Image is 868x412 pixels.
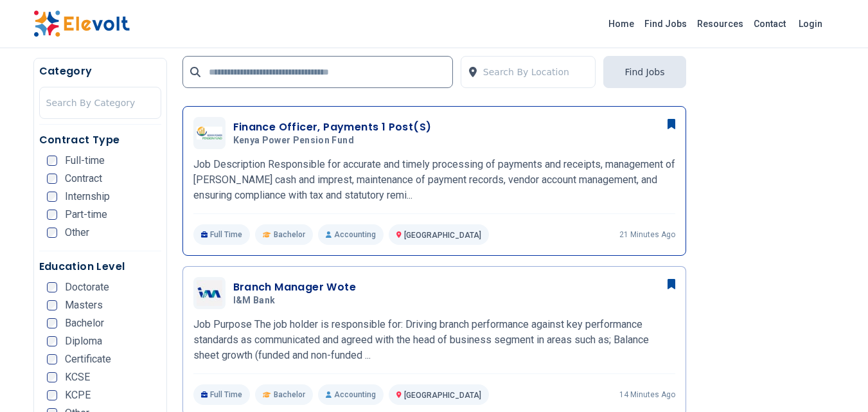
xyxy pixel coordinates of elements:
[233,295,276,307] span: I&M Bank
[39,132,161,148] h5: Contract Type
[603,56,686,88] button: Find Jobs
[47,228,57,238] input: Other
[619,390,675,400] p: 14 minutes ago
[193,384,251,405] p: Full Time
[193,157,675,203] p: Job Description Responsible for accurate and timely processing of payments and receipts, manageme...
[65,390,91,400] span: KCPE
[47,372,57,382] input: KCSE
[47,336,57,346] input: Diploma
[791,11,830,37] a: Login
[233,280,357,295] h3: Branch Manager Wote
[65,318,104,328] span: Bachelor
[233,135,354,147] span: Kenya Power Pension Fund
[233,120,432,135] h3: Finance Officer, Payments 1 Post(s)
[65,228,89,238] span: Other
[65,354,111,364] span: Certificate
[193,317,675,363] p: Job Purpose The job holder is responsible for: Driving branch performance against key performance...
[65,174,102,184] span: Contract
[65,192,110,202] span: Internship
[39,64,161,79] h5: Category
[603,13,639,34] a: Home
[47,192,57,202] input: Internship
[65,210,107,220] span: Part-time
[33,10,130,37] img: Elevolt
[47,354,57,364] input: Certificate
[47,300,57,310] input: Masters
[404,391,481,400] span: [GEOGRAPHIC_DATA]
[619,229,675,240] p: 21 minutes ago
[65,282,109,292] span: Doctorate
[47,390,57,400] input: KCPE
[274,229,305,240] span: Bachelor
[193,117,675,245] a: Kenya Power Pension FundFinance Officer, Payments 1 Post(s)Kenya Power Pension FundJob Descriptio...
[318,384,384,405] p: Accounting
[404,231,481,240] span: [GEOGRAPHIC_DATA]
[39,259,161,274] h5: Education Level
[65,336,102,346] span: Diploma
[65,300,103,310] span: Masters
[47,282,57,292] input: Doctorate
[804,350,868,412] iframe: Chat Widget
[318,224,384,245] p: Accounting
[639,13,692,34] a: Find Jobs
[193,277,675,405] a: I&M BankBranch Manager WoteI&M BankJob Purpose The job holder is responsible for: Driving branch ...
[692,13,748,34] a: Resources
[193,224,251,245] p: Full Time
[47,210,57,220] input: Part-time
[197,280,222,306] img: I&M Bank
[47,174,57,184] input: Contract
[65,156,105,166] span: Full-time
[197,127,222,139] img: Kenya Power Pension Fund
[47,156,57,166] input: Full-time
[47,318,57,328] input: Bachelor
[274,390,305,400] span: Bachelor
[748,13,791,34] a: Contact
[65,372,90,382] span: KCSE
